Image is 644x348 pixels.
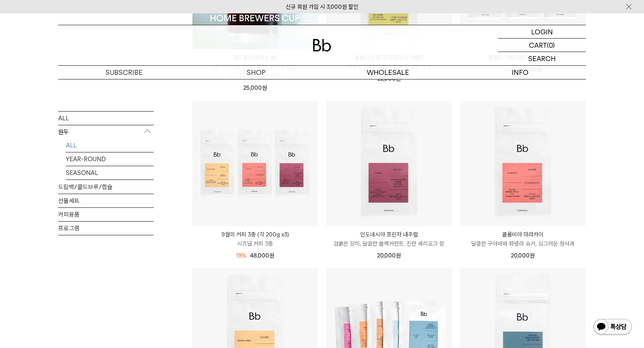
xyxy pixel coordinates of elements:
[322,66,454,79] p: WHOLESALE
[326,101,452,226] img: 인도네시아 프린자 내추럴
[326,230,452,248] a: 인도네시아 프린자 내추럴 검붉은 장미, 달콤한 블랙커런트, 진한 셰리오크 향
[498,25,586,39] a: LOGIN
[377,75,401,82] span: 22,000
[192,230,318,239] p: 9월의 커피 3종 (각 200g x3)
[236,251,246,260] div: 19%
[58,180,154,193] a: 드립백/콜드브루/캡슐
[58,66,190,79] a: SUBSCRIBE
[454,66,586,79] p: INFO
[528,52,556,65] p: SEARCH
[396,252,401,259] span: 원
[530,252,535,259] span: 원
[396,75,401,82] span: 원
[286,3,358,10] a: 신규 회원 가입 시 3,000원 할인
[460,230,585,239] p: 콜롬비아 마라카이
[250,252,274,259] span: 48,000
[313,39,331,52] img: 로고
[547,39,555,52] p: (0)
[192,101,318,226] img: 9월의 커피 3종 (각 200g x3)
[66,152,154,165] a: YEAR-ROUND
[58,125,154,139] p: 원두
[66,166,154,179] a: SEASONAL
[326,239,452,248] p: 검붉은 장미, 달콤한 블랙커런트, 진한 셰리오크 향
[460,239,585,248] p: 달콤한 구아바와 파넬라 슈거, 싱그러운 청사과
[529,39,547,52] p: CART
[593,318,633,337] img: 카카오톡 채널 1:1 채팅 버튼
[58,221,154,235] a: 프로그램
[460,230,585,248] a: 콜롬비아 마라카이 달콤한 구아바와 파넬라 슈거, 싱그러운 청사과
[531,25,553,38] p: LOGIN
[192,230,318,248] a: 9월의 커피 3종 (각 200g x3) 시즈널 커피 3종
[58,194,154,207] a: 선물세트
[190,66,322,79] a: SHOP
[326,230,452,239] p: 인도네시아 프린자 내추럴
[460,101,585,226] img: 콜롬비아 마라카이
[377,252,401,259] span: 20,000
[58,207,154,221] a: 커피용품
[511,252,535,259] span: 20,000
[269,252,274,259] span: 원
[58,111,154,125] a: ALL
[262,84,267,91] span: 원
[243,84,267,91] span: 25,000
[498,39,586,52] a: CART (0)
[66,138,154,152] a: ALL
[192,239,318,248] p: 시즈널 커피 3종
